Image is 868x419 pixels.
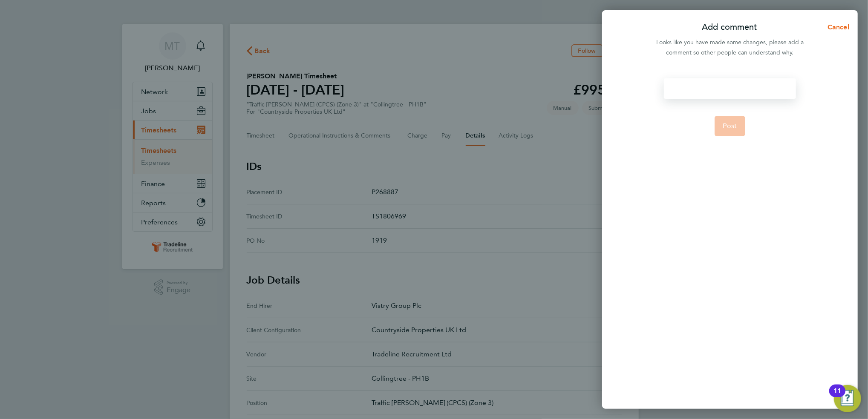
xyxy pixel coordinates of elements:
span: Cancel [825,23,849,31]
p: Add comment [702,21,757,33]
button: Open Resource Center, 11 new notifications [834,385,861,412]
button: Cancel [814,19,858,36]
div: Looks like you have made some changes, please add a comment so other people can understand why. [652,37,808,58]
div: 11 [833,391,841,402]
